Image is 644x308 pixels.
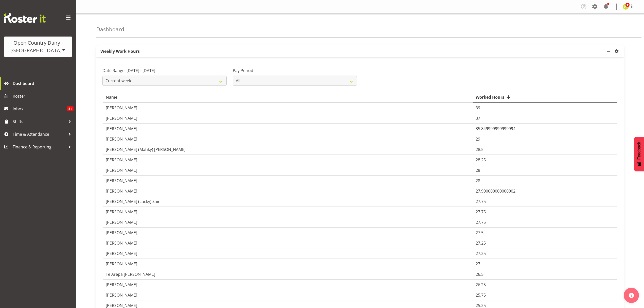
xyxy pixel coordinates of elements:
[103,238,473,248] td: [PERSON_NAME]
[103,196,473,207] td: [PERSON_NAME] (Lucky) Saini
[476,178,480,183] span: 28
[476,209,486,215] span: 27.75
[103,134,473,144] td: [PERSON_NAME]
[476,136,480,142] span: 29
[476,282,486,287] span: 26.25
[103,217,473,228] td: [PERSON_NAME]
[13,92,74,100] span: Roster
[103,124,473,134] td: [PERSON_NAME]
[476,199,486,204] span: 27.75
[103,155,473,165] td: [PERSON_NAME]
[96,45,605,57] p: Weekly Work Hours
[96,26,124,32] h4: Dashboard
[476,240,486,246] span: 27.25
[476,219,486,225] span: 27.75
[103,113,473,124] td: [PERSON_NAME]
[476,157,486,163] span: 28.25
[476,271,484,277] span: 26.5
[476,188,515,194] span: 27.900000000000002
[13,143,66,151] span: Finance & Reporting
[103,280,473,290] td: [PERSON_NAME]
[605,45,614,57] a: minimize
[13,105,67,113] span: Inbox
[4,13,46,23] img: Rosterit website logo
[103,228,473,238] td: [PERSON_NAME]
[103,248,473,259] td: [PERSON_NAME]
[476,147,484,152] span: 28.5
[13,130,66,138] span: Time & Attendance
[103,176,473,186] td: [PERSON_NAME]
[9,39,67,54] div: Open Country Dairy - [GEOGRAPHIC_DATA]
[13,80,74,87] span: Dashboard
[103,103,473,113] td: [PERSON_NAME]
[614,48,622,54] a: settings
[103,269,473,280] td: Te Arepa [PERSON_NAME]
[629,293,634,298] img: help-xxl-2.png
[634,137,644,171] button: Feedback - Show survey
[476,261,480,267] span: 27
[476,115,480,121] span: 37
[476,251,486,256] span: 27.25
[103,144,473,155] td: [PERSON_NAME] (Mahky) [PERSON_NAME]
[476,230,484,235] span: 27.5
[476,105,480,111] span: 39
[106,94,117,100] span: Name
[103,259,473,269] td: [PERSON_NAME]
[13,118,66,125] span: Shifts
[476,167,480,173] span: 28
[233,67,357,74] label: Pay Period
[103,165,473,176] td: [PERSON_NAME]
[476,94,504,100] span: Worked Hours
[476,126,515,131] span: 35.849999999999994
[103,207,473,217] td: [PERSON_NAME]
[623,4,629,10] img: jessica-greenwood7429.jpg
[103,290,473,300] td: [PERSON_NAME]
[102,67,227,74] label: Date Range: [DATE] - [DATE]
[103,186,473,196] td: [PERSON_NAME]
[637,142,641,160] span: Feedback
[67,106,74,111] span: 51
[476,292,486,298] span: 25.75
